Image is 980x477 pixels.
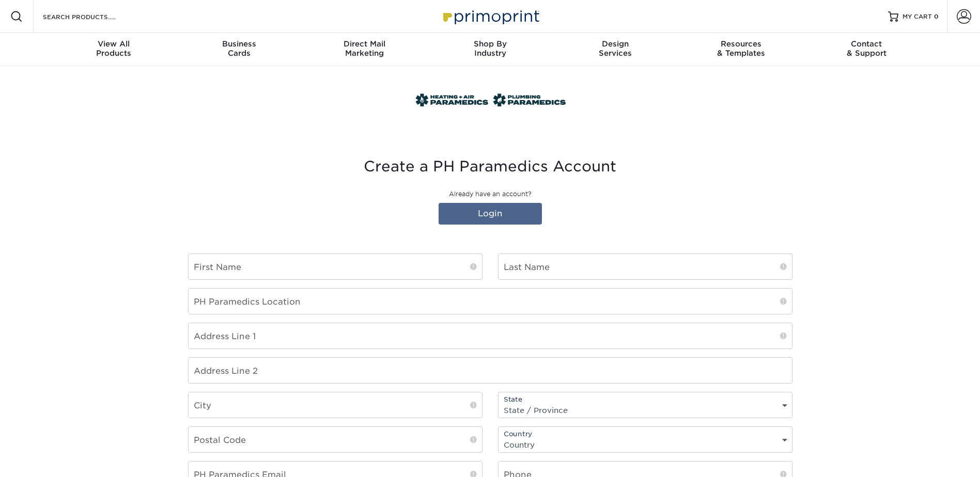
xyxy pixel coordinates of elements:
span: View All [51,39,177,49]
div: & Templates [678,39,804,58]
a: Contact& Support [804,33,929,66]
span: Business [176,39,302,49]
a: BusinessCards [176,33,302,66]
div: & Support [804,39,929,58]
input: SEARCH PRODUCTS..... [42,10,143,23]
a: Direct MailMarketing [302,33,427,66]
span: Direct Mail [302,39,427,49]
a: Shop ByIndustry [427,33,553,66]
div: Industry [427,39,553,58]
h3: Create a PH Paramedics Account [188,158,792,176]
span: Resources [678,39,804,49]
div: Marketing [302,39,427,58]
p: Already have an account? [188,189,792,199]
span: Contact [804,39,929,49]
a: Login [439,203,542,225]
span: MY CART [903,12,932,21]
a: DesignServices [553,33,678,66]
span: Shop By [427,39,553,49]
div: Cards [176,39,302,58]
img: Primoprint [439,5,542,27]
img: PH Paramedics [413,91,568,108]
div: Products [51,39,177,58]
a: View AllProducts [51,33,177,66]
span: Design [553,39,678,49]
div: Services [553,39,678,58]
a: Resources& Templates [678,33,804,66]
span: 0 [934,13,939,20]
